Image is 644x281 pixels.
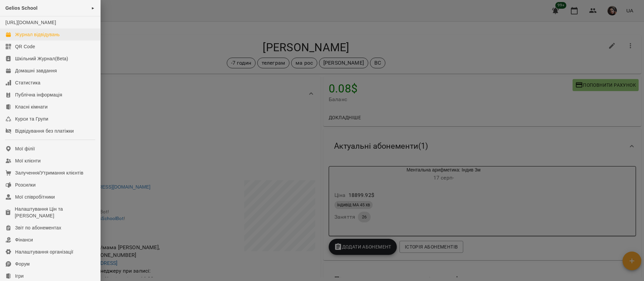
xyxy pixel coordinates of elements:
div: Курси та Групи [15,116,48,122]
div: Налаштування Цін та [PERSON_NAME] [15,206,95,219]
div: QR Code [15,43,35,50]
div: Журнал відвідувань [15,31,60,38]
div: Мої співробітники [15,194,55,200]
span: ► [91,5,95,11]
div: Публічна інформація [15,91,62,98]
div: Налаштування організації [15,249,73,255]
div: Ігри [15,273,23,279]
div: Мої клієнти [15,157,41,164]
a: [URL][DOMAIN_NAME] [5,20,56,25]
div: Класні кімнати [15,103,48,110]
div: Шкільний Журнал(Beta) [15,55,68,62]
div: Залучення/Утримання клієнтів [15,169,84,176]
div: Форум [15,261,30,267]
span: Gelios School [5,5,38,11]
div: Відвідування без платіжки [15,128,74,134]
div: Статистика [15,79,41,86]
div: Звіт по абонементах [15,224,61,231]
div: Фінанси [15,236,33,243]
div: Розсилки [15,182,36,188]
div: Мої філії [15,145,35,152]
div: Домашні завдання [15,67,57,74]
